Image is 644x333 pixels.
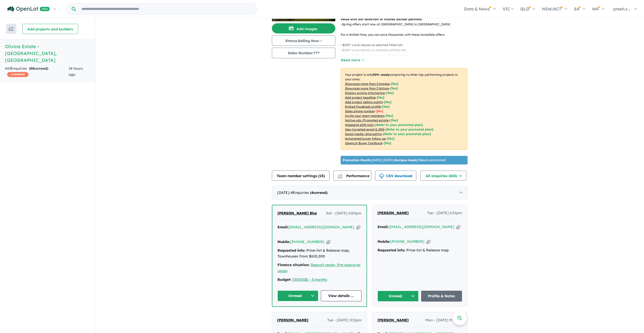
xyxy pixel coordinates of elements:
img: bar-chart.svg [337,175,342,178]
img: download icon [379,174,384,179]
span: 18 hours ago [69,66,83,77]
a: [PHONE_NUMBER] [290,239,324,244]
span: [Refer to your promoted plan] [375,123,423,127]
div: [DATE] [272,186,467,200]
a: Profile & Notes [421,291,462,302]
div: Price-list & Release map [377,247,462,253]
strong: ( unread) [310,190,327,195]
a: 550000 [292,277,306,282]
button: Unread [377,291,419,302]
p: - Spring offers start now at [GEOGRAPHIC_DATA] in [GEOGRAPHIC_DATA] For a limited time, you can s... [341,22,471,73]
u: Embed Facebook profile [345,105,381,108]
span: [PERSON_NAME] Bha [277,211,317,215]
span: [ Yes ] [390,86,398,90]
div: | [277,277,361,283]
u: Native ads (Promoted estate) [345,118,389,122]
p: Your project is only comparing to other top-performing projects in your area: - - - - - - - - - -... [341,68,467,150]
img: line-chart.svg [338,174,342,176]
input: Try estate name, suburb, builder or developer [77,4,256,14]
span: [Yes] [387,137,394,140]
u: Social media retargeting [345,132,382,136]
strong: Budget: [277,277,291,282]
span: [ No ] [376,109,383,113]
button: Add projects and builders [22,24,78,34]
span: 88 [30,66,34,71]
u: Automated buyer follow-up [345,137,386,140]
span: Sat - [DATE] 6:04pm [326,210,361,216]
button: Copy [326,239,330,245]
a: [PERSON_NAME] [277,317,308,323]
span: Tue - [DATE] 3:12pm [327,317,362,323]
button: Status:Selling Now [272,35,335,46]
a: [PERSON_NAME] [377,210,409,216]
button: Unread [277,290,318,301]
span: 4 [311,190,313,195]
span: [ Yes ] [377,96,384,99]
button: Sales Number:??? [272,48,335,58]
button: Copy [356,225,360,230]
span: preeti.s... [613,6,631,11]
u: OpenLot Buyer Cashback [345,141,383,145]
img: sort.svg [9,27,14,31]
u: Sales phone number [345,109,375,113]
span: Performance [338,174,369,178]
div: 653 Enquir ies [5,66,69,78]
u: Add project selling-points [345,100,383,104]
span: [Refer to your promoted plan] [386,127,433,131]
span: - 8 Enquir ies [289,190,327,195]
a: View details ... [321,290,362,301]
strong: Mobile: [277,239,290,244]
u: Weekend eDM slots [345,123,374,127]
b: 0 unique leads [394,158,417,162]
span: [ Yes ] [391,82,398,86]
a: [EMAIL_ADDRESS][DOMAIN_NAME] [288,225,354,229]
b: Promotion Month: [343,158,371,162]
h5: Olivine Estate - [GEOGRAPHIC_DATA] , [GEOGRAPHIC_DATA] [5,43,90,64]
span: Mon - [DATE] 9:14am [425,317,462,323]
button: Add images [272,23,335,33]
a: Deposit ready, Pre-approval ready [277,263,360,273]
span: CASHBACK [7,72,28,77]
button: Copy [456,224,460,230]
span: [ Yes ] [386,91,394,95]
span: [PERSON_NAME] [277,318,308,322]
strong: Mobile: [377,239,390,244]
u: Showcase more than 3 listings [345,86,389,90]
strong: ( unread) [29,66,48,71]
u: Showcase more than 3 images [345,82,390,86]
u: Add project headline [345,96,376,99]
u: Display pricing information [345,91,385,95]
u: Geo-targeted email & SMS [345,127,384,131]
strong: Email: [277,225,288,229]
span: [ Yes ] [382,105,390,108]
span: [ Yes ] [386,114,393,118]
img: Openlot PRO Logo White [7,6,50,12]
button: Copy [426,239,430,244]
a: [PERSON_NAME] [377,317,409,323]
span: [Yes] [391,118,398,122]
p: [DATE] - [DATE] - ( 13 leads estimated) [343,158,446,162]
strong: Finance situation: [277,263,310,267]
a: [PERSON_NAME] Bha [277,210,317,216]
button: All enquiries (653) [420,171,466,181]
strong: Requested info: [277,248,305,253]
strong: Requested info: [377,248,405,252]
button: Team member settings (15) [272,171,329,181]
span: [Yes] [384,141,391,145]
span: [Refer to your promoted plan] [383,132,431,136]
a: 1 - 3 months [306,277,327,282]
span: [ Yes ] [384,100,391,104]
button: CSV download [375,171,416,181]
button: Read more [341,57,365,63]
b: 90 % ready [373,73,389,77]
button: Performance [333,171,371,181]
span: [PERSON_NAME] [377,318,409,322]
div: Price-list & Release map, Townhouses from $610,000 [277,248,361,260]
u: Invite your team members [345,114,385,118]
strong: Email: [377,225,388,229]
a: [EMAIL_ADDRESS][DOMAIN_NAME] [388,225,454,229]
span: 15 [319,174,323,178]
